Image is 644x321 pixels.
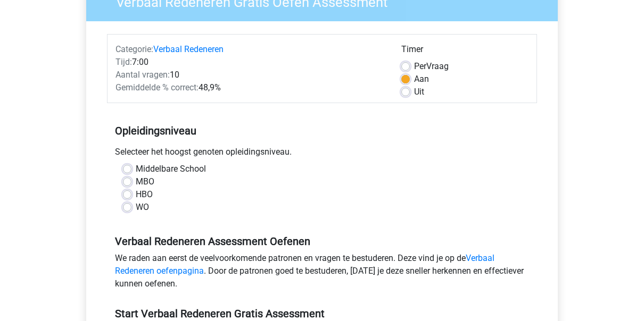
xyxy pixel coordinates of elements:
[107,146,537,163] div: Selecteer het hoogst genoten opleidingsniveau.
[401,43,529,60] div: Timer
[108,81,393,94] div: 48,9%
[115,235,529,248] h5: Verbaal Redeneren Assessment Oefenen
[108,69,393,81] div: 10
[153,44,224,54] a: Verbaal Redeneren
[115,307,529,320] h5: Start Verbaal Redeneren Gratis Assessment
[136,175,154,188] label: MBO
[136,188,153,201] label: HBO
[414,73,429,86] label: Aan
[115,120,529,141] h5: Opleidingsniveau
[136,201,149,214] label: WO
[107,252,537,294] div: We raden aan eerst de veelvoorkomende patronen en vragen te bestuderen. Deze vind je op de . Door...
[115,44,153,54] span: Categorie:
[414,61,426,71] span: Per
[115,82,199,92] span: Gemiddelde % correct:
[414,60,449,73] label: Vraag
[108,56,393,69] div: 7:00
[136,163,206,175] label: Middelbare School
[414,86,424,98] label: Uit
[115,57,132,67] span: Tijd:
[115,70,170,80] span: Aantal vragen:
